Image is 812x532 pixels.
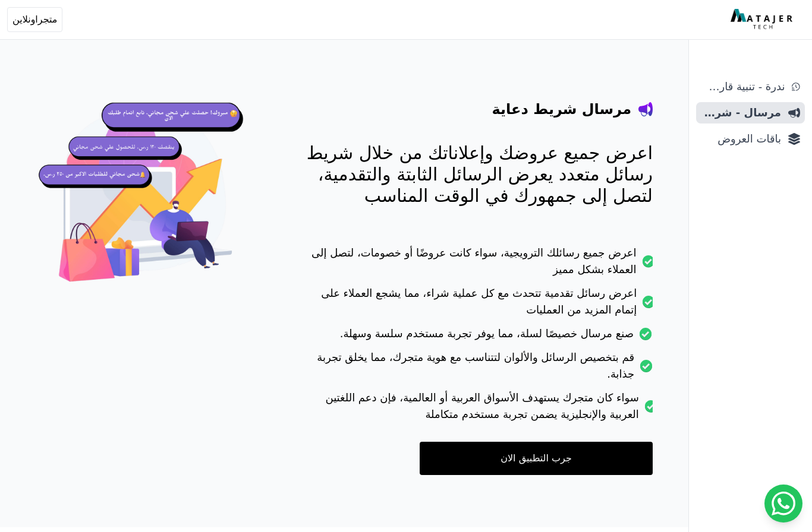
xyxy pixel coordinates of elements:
[303,389,653,430] li: سواء كان متجرك يستهدف الأسواق العربية أو العالمية، فإن دعم اللغتين العربية والإنجليزية يضمن تجربة...
[701,104,781,121] span: مرسال - شريط دعاية
[492,100,631,119] h4: مرسال شريط دعاية
[420,442,653,475] a: جرب التطبيق الان
[303,285,653,325] li: اعرض رسائل تقدمية تتحدث مع كل عملية شراء، مما يشجع العملاء على إتمام المزيد من العمليات
[303,245,653,285] li: اعرض جميع رسائلك الترويجية، سواء كانت عروضًا أو خصومات، لتصل إلى العملاء بشكل مميز
[12,12,57,27] span: متجراونلاين
[36,90,256,310] img: hero
[303,325,653,349] li: صنع مرسال خصيصًا لسلة، مما يوفر تجربة مستخدم سلسة وسهلة.
[303,142,653,207] p: اعرض جميع عروضك وإعلاناتك من خلال شريط رسائل متعدد يعرض الرسائل الثابتة والتقدمية، لتصل إلى جمهور...
[303,349,653,389] li: قم بتخصيص الرسائل والألوان لتتناسب مع هوية متجرك، مما يخلق تجربة جذابة.
[701,78,785,95] span: ندرة - تنبية قارب علي النفاذ
[731,9,795,30] img: MatajerTech Logo
[7,7,62,32] button: متجراونلاين
[701,131,781,147] span: باقات العروض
